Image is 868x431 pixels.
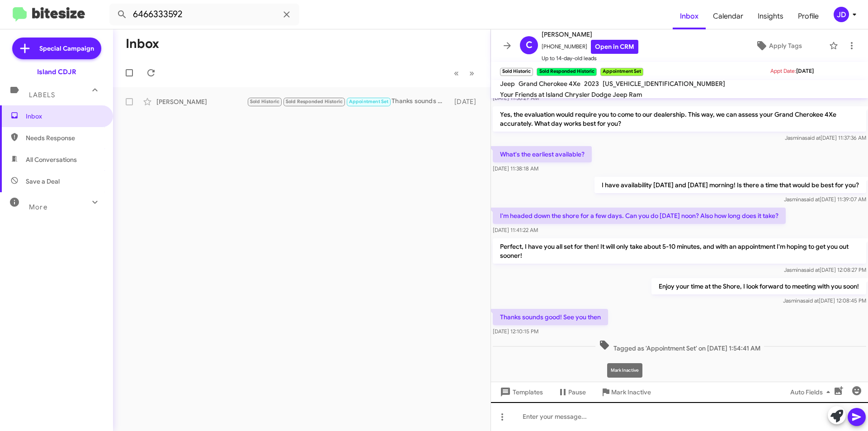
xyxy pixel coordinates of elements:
p: Yes, the evaluation would require you to come to our dealership. This way, we can assess your Gra... [493,106,866,132]
span: [DATE] 11:41:22 AM [493,227,538,233]
span: Sold Historic [250,99,280,104]
span: Your Friends at Island Chrysler Dodge Jeep Ram [500,90,642,99]
p: Perfect, I have you all set for then! It will only take about 5-10 minutes, and with an appointme... [493,238,866,264]
span: Special Campaign [39,44,94,53]
span: [US_VEHICLE_IDENTIFICATION_NUMBER] [603,80,725,88]
input: Search [109,4,299,25]
span: [PHONE_NUMBER] [542,40,638,54]
small: Sold Responded Historic [537,68,596,76]
span: [DATE] 11:38:18 AM [493,165,538,172]
p: Thanks sounds good! See you then [493,309,608,325]
span: 2023 [584,80,599,88]
p: What's the earliest available? [493,146,592,162]
button: Apply Tags [732,38,825,54]
p: I'm headed down the shore for a few days. Can you do [DATE] noon? Also how long does it take? [493,208,786,224]
span: [DATE] 12:10:15 PM [493,328,538,335]
span: Save a Deal [26,177,60,186]
p: Enjoy your time at the Shore, I look forward to meeting with you soon! [651,278,866,294]
a: Calendar [706,3,750,29]
span: Appt Date: [770,67,796,74]
span: said at [803,297,819,304]
span: Templates [498,384,543,400]
span: Pause [568,384,586,400]
div: Island CDJR [37,67,76,76]
span: Mark Inactive [611,384,651,400]
span: « [454,67,459,79]
small: Appointment Set [600,68,643,76]
a: Inbox [673,3,706,29]
span: said at [805,134,821,141]
div: [PERSON_NAME] [156,97,247,106]
span: Jasmina [DATE] 11:39:07 AM [784,196,866,203]
p: I have availability [DATE] and [DATE] morning! Is there a time that would be best for you? [594,177,866,193]
nav: Page navigation example [449,64,480,82]
span: said at [804,196,820,203]
span: More [29,203,47,211]
span: Up to 14-day-old leads [542,54,638,63]
span: C [526,38,533,52]
button: Templates [491,384,550,400]
span: Jasmina [DATE] 11:37:36 AM [785,134,866,141]
button: Next [464,64,480,82]
span: Labels [29,91,55,99]
a: Profile [791,3,826,29]
span: Grand Cherokee 4Xe [519,80,580,88]
h1: Inbox [126,37,159,51]
button: JD [826,7,858,22]
span: Sold Responded Historic [286,99,343,104]
span: Jeep [500,80,515,88]
button: Mark Inactive [593,384,658,400]
span: Appointment Set [349,99,389,104]
span: said at [804,266,820,273]
button: Previous [448,64,464,82]
a: Open in CRM [591,40,638,54]
div: [DATE] [450,97,483,106]
span: [PERSON_NAME] [542,29,638,40]
div: JD [834,7,849,22]
button: Auto Fields [783,384,841,400]
button: Pause [550,384,593,400]
span: All Conversations [26,155,77,164]
div: Mark Inactive [607,363,642,378]
span: Inbox [26,112,103,121]
span: Needs Response [26,133,103,142]
span: Auto Fields [790,384,834,400]
span: » [469,67,474,79]
span: Jasmina [DATE] 12:08:45 PM [783,297,866,304]
span: Jasmina [DATE] 12:08:27 PM [784,266,866,273]
a: Insights [750,3,791,29]
div: Thanks sounds good! See you then [247,96,450,107]
small: Sold Historic [500,68,533,76]
span: Apply Tags [769,38,802,54]
span: Tagged as 'Appointment Set' on [DATE] 1:54:41 AM [595,340,764,353]
span: [DATE] [796,67,814,74]
a: Special Campaign [12,38,101,59]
